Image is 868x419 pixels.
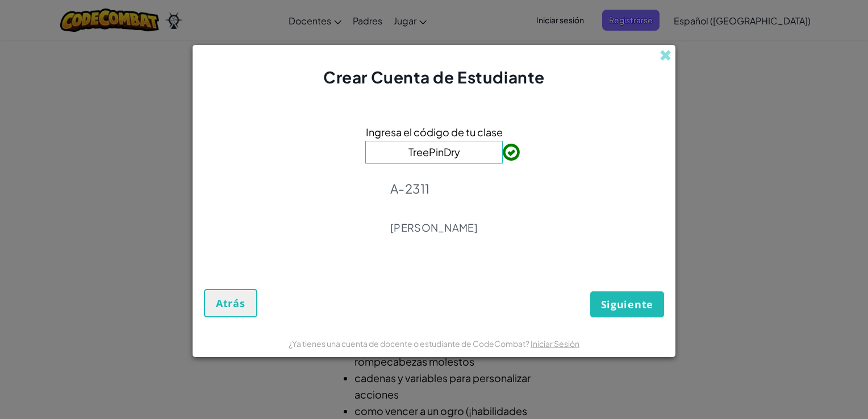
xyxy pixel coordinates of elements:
[323,67,545,87] span: Crear Cuenta de Estudiante
[590,291,664,317] button: Siguiente
[289,338,531,349] span: ¿Ya tienes una cuenta de docente o estudiante de CodeCombat?
[204,289,257,317] button: Atrás
[216,296,245,310] span: Atrás
[366,124,503,140] span: Ingresa el código de tu clase
[531,338,579,349] a: Iniciar Sesión
[601,298,653,311] span: Siguiente
[390,221,478,234] p: [PERSON_NAME]
[390,181,478,196] p: A-2311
